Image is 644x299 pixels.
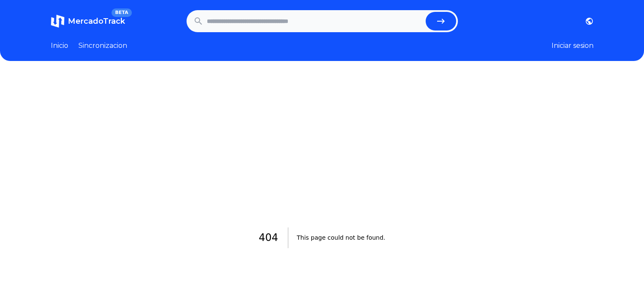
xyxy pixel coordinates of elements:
span: MercadoTrack [68,17,125,26]
h1: 404 [259,227,288,248]
span: BETA [112,8,131,17]
h2: This page could not be found. [297,227,385,248]
img: MercadoTrack [51,14,64,28]
a: Sincronizacion [78,41,127,51]
a: Inicio [51,41,68,51]
button: Iniciar sesion [552,41,594,51]
a: MercadoTrackBETA [51,14,125,28]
